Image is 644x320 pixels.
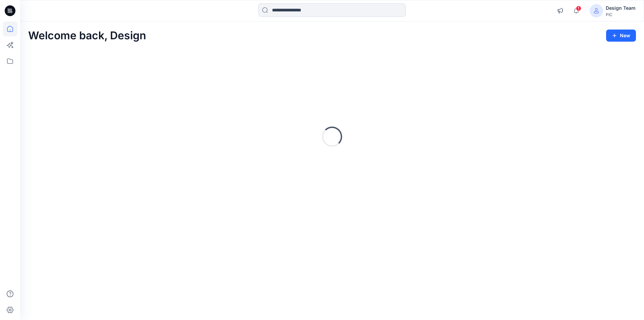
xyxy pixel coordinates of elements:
svg: avatar [594,8,599,13]
span: 1 [576,6,581,11]
h2: Welcome back, Design [28,30,146,42]
button: New [606,30,636,42]
div: Design Team [606,4,636,12]
div: PIC [606,12,636,17]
